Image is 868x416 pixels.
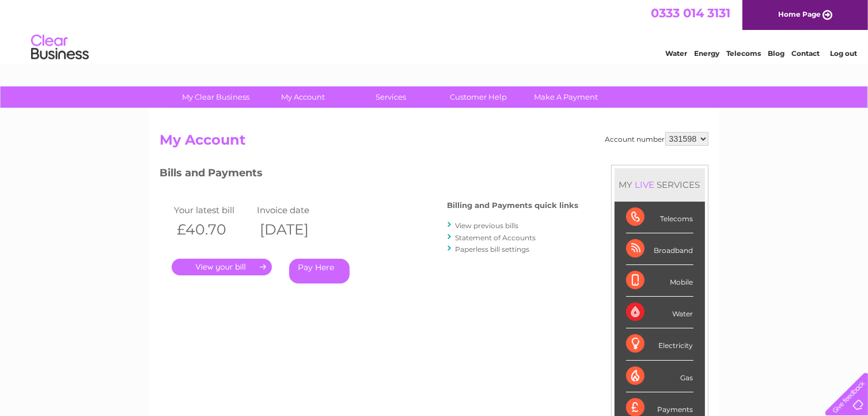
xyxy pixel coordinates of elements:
[626,265,693,297] div: Mobile
[160,132,708,154] h2: My Account
[626,361,693,392] div: Gas
[626,202,693,233] div: Telecoms
[726,49,761,58] a: Telecoms
[448,201,579,210] h4: Billing and Payments quick links
[168,86,263,108] a: My Clear Business
[518,86,613,108] a: Make A Payment
[172,259,272,275] a: .
[456,245,530,254] a: Paperless bill settings
[256,86,351,108] a: My Account
[343,86,438,108] a: Services
[651,6,730,20] a: 0333 014 3131
[615,168,705,201] div: MY SERVICES
[289,259,350,283] a: Pay Here
[31,30,89,65] img: logo.png
[791,49,820,58] a: Contact
[768,49,784,58] a: Blog
[626,328,693,360] div: Electricity
[694,49,719,58] a: Energy
[172,202,255,218] td: Your latest bill
[160,165,579,185] h3: Bills and Payments
[456,233,536,242] a: Statement of Accounts
[162,6,707,56] div: Clear Business is a trading name of Verastar Limited (registered in [GEOGRAPHIC_DATA] No. 3667643...
[830,49,857,58] a: Log out
[633,179,657,190] div: LIVE
[626,233,693,265] div: Broadband
[665,49,687,58] a: Water
[605,132,708,146] div: Account number
[254,218,337,241] th: [DATE]
[431,86,526,108] a: Customer Help
[456,221,519,230] a: View previous bills
[626,297,693,328] div: Water
[172,218,255,241] th: £40.70
[254,202,337,218] td: Invoice date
